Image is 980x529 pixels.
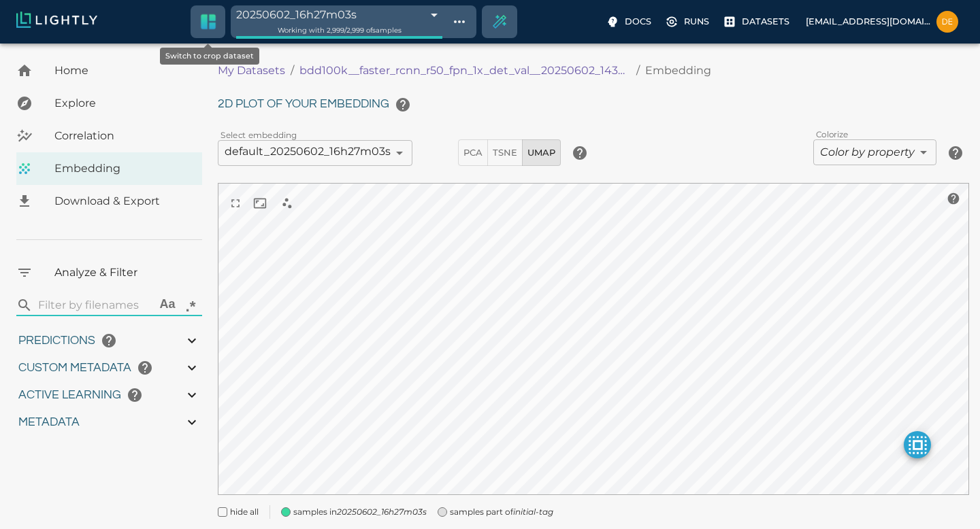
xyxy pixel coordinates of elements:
span: TSNE [493,145,517,160]
span: UMAP [527,145,555,160]
span: Working with 2,999 / 2,999 of samples [278,26,402,35]
nav: explore, analyze, sample, metadata, embedding, correlations label, download your dataset [16,54,202,218]
a: Switch to crop dataset [192,5,225,38]
span: Metadata [18,416,80,428]
button: view in fullscreen [223,191,248,216]
a: My Datasets [218,63,285,79]
span: Custom metadata [18,362,131,374]
div: Aa [159,297,176,313]
label: Docs [603,11,657,33]
div: dimensionality reduction method [458,139,561,166]
div: Active Learninghelp [16,381,202,409]
nav: breadcrumb [218,63,711,79]
button: PCA [458,139,488,166]
i: 20250602_16h27m03s [337,507,427,517]
div: Color by property [813,139,936,165]
div: Predictionshelp [16,327,202,354]
span: Analyze & Filter [54,264,191,281]
button: TSNE [487,139,523,166]
label: Select embedding [220,129,297,141]
p: [EMAIL_ADDRESS][DOMAIN_NAME] [806,15,931,28]
li: / [291,63,294,79]
a: Embedding [16,152,202,185]
span: samples in [293,505,427,519]
span: hide all [230,505,259,519]
button: UMAP [522,139,561,166]
input: search [38,294,150,316]
p: Runs [684,15,709,28]
span: default_20250602_16h27m03s [225,145,391,158]
div: 20250602_16h27m03s [236,5,442,24]
span: Active Learning [18,389,121,401]
i: initial-tag [513,507,553,517]
p: Embedding [645,63,711,79]
label: Colorize [816,129,848,140]
label: [EMAIL_ADDRESS][DOMAIN_NAME]demo@teamlightly.com [800,7,964,37]
button: help [566,139,593,167]
a: Home [16,54,202,87]
button: Show tag tree [448,10,471,33]
p: Docs [625,15,651,28]
button: make selected active [904,431,931,458]
a: Correlation [16,120,202,152]
button: reset and recenter camera [248,191,272,216]
button: help [943,188,964,209]
label: Datasets [720,11,795,33]
label: Runs [662,11,715,33]
button: Aa [156,294,179,317]
div: Create selection [483,5,516,38]
span: Home [54,63,191,79]
img: Lightly [16,12,97,28]
button: help [942,139,969,167]
div: default_20250602_16h27m03s [218,140,412,166]
button: help [95,327,122,354]
button: help [121,381,148,409]
span: Embedding [54,160,191,177]
span: Explore [54,95,191,112]
button: help [131,354,159,381]
i: Color by property [820,146,915,158]
button: help [389,91,416,118]
span: Download & Export [54,193,191,209]
a: Download & Export [16,185,202,218]
li: / [636,63,640,79]
div: Metadata [16,409,202,436]
a: Explore [16,87,202,120]
p: Datasets [742,15,789,28]
a: bdd100k__faster_rcnn_r50_fpn_1x_det_val__20250602_143824 [299,63,631,79]
div: select nearest neighbors when clicking [272,188,302,218]
span: samples part of [450,505,553,519]
span: Correlation [54,128,191,144]
h6: 2D plot of your embedding [218,91,969,118]
div: Custom metadatahelp [16,354,202,381]
span: Predictions [18,335,95,347]
img: demo@teamlightly.com [936,11,958,33]
span: PCA [463,145,483,160]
